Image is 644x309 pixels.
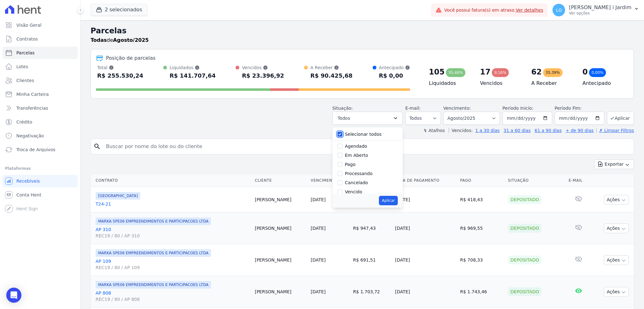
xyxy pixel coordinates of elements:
[351,212,393,244] td: R$ 947,43
[3,116,78,128] a: Crédito
[3,60,78,73] a: Lotes
[338,114,350,122] span: Todos
[91,25,634,36] h2: Parcelas
[91,37,107,43] strong: Todas
[16,77,34,84] span: Clientes
[3,130,78,142] a: Negativação
[392,212,458,244] td: [DATE]
[345,189,362,194] label: Vencido
[16,36,38,42] span: Contratos
[351,244,393,276] td: R$ 691,51
[508,256,541,264] div: Depositado
[96,258,250,271] a: AP 109REC19 / 80 / AP 109
[569,11,631,16] p: Ver opções
[392,187,458,212] td: [DATE]
[97,64,143,71] div: Total
[3,189,78,201] a: Conta Hent
[252,212,308,244] td: [PERSON_NAME]
[458,244,505,276] td: R$ 708,33
[96,290,250,302] a: AP 808REC19 / 80 / AP 808
[97,71,143,81] div: R$ 255.530,24
[594,159,634,169] button: Exportar
[311,197,325,202] a: [DATE]
[96,218,211,225] span: MARKA SPE06 EMPREENDIMENTOS E PARTICIPACOES LTDA
[96,281,211,289] span: MARKA SPE06 EMPREENDIMENTOS E PARTICIPACOES LTDA
[604,223,629,233] button: Ações
[345,162,356,167] label: Pago
[547,1,644,19] button: LG [PERSON_NAME] i Jardim Ver opções
[379,64,410,71] div: Antecipado
[556,8,562,12] span: LG
[332,112,403,125] button: Todos
[16,119,32,125] span: Crédito
[3,74,78,87] a: Clientes
[102,140,631,153] input: Buscar por nome do lote ou do cliente
[405,106,421,111] label: E-mail:
[96,296,250,302] span: REC19 / 80 / AP 808
[96,233,250,239] span: REC19 / 80 / AP 310
[6,288,21,303] div: Open Intercom Messenger
[475,128,500,133] a: 1 a 30 dias
[516,8,543,13] a: Ver detalhes
[604,255,629,265] button: Ações
[566,128,594,133] a: + de 90 dias
[345,132,382,137] label: Selecionar todos
[93,143,101,150] i: search
[345,153,368,158] label: Em Aberto
[458,187,505,212] td: R$ 418,43
[3,88,78,101] a: Minha Carteira
[96,249,211,257] span: MARKA SPE06 EMPREENDIMENTOS E PARTICIPACOES LTDA
[531,80,572,87] h4: A Receber
[308,174,351,187] th: Vencimento
[543,68,563,77] div: 35,39%
[443,106,471,111] label: Vencimento:
[16,63,28,70] span: Lotes
[113,37,149,43] strong: Agosto/2025
[569,4,631,11] p: [PERSON_NAME] i Jardim
[311,289,325,294] a: [DATE]
[311,257,325,262] a: [DATE]
[16,91,49,97] span: Minha Carteira
[345,144,367,149] label: Agendado
[242,64,284,71] div: Vencidos
[449,128,473,133] label: Vencidos:
[252,187,308,212] td: [PERSON_NAME]
[3,175,78,187] a: Recebíveis
[582,80,624,87] h4: Antecipado
[96,201,250,207] a: T24-21
[503,128,530,133] a: 31 a 60 dias
[91,4,147,16] button: 2 selecionados
[429,67,445,77] div: 105
[492,68,509,77] div: 9,16%
[379,71,410,81] div: R$ 0,00
[505,174,566,187] th: Situação
[480,67,491,77] div: 17
[458,174,505,187] th: Pago
[423,128,445,133] label: ↯ Atalhos
[596,128,634,133] a: ✗ Limpar Filtros
[16,133,44,139] span: Negativação
[508,287,541,296] div: Depositado
[480,80,521,87] h4: Vencidos
[3,143,78,156] a: Troca de Arquivos
[555,105,604,112] label: Período Fim:
[392,276,458,308] td: [DATE]
[310,64,353,71] div: A Receber
[535,128,562,133] a: 61 a 90 dias
[444,7,543,14] span: Você possui fatura(s) em atraso.
[392,174,458,187] th: Data de Pagamento
[458,212,505,244] td: R$ 969,55
[3,102,78,114] a: Transferências
[96,226,250,239] a: AP 310REC19 / 80 / AP 310
[252,174,308,187] th: Cliente
[604,287,629,297] button: Ações
[91,36,149,44] p: de
[508,195,541,204] div: Depositado
[16,22,42,28] span: Visão Geral
[252,244,308,276] td: [PERSON_NAME]
[169,64,216,71] div: Liquidados
[16,146,55,153] span: Troca de Arquivos
[607,111,634,125] button: Aplicar
[106,54,156,62] div: Posição de parcelas
[508,224,541,233] div: Depositado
